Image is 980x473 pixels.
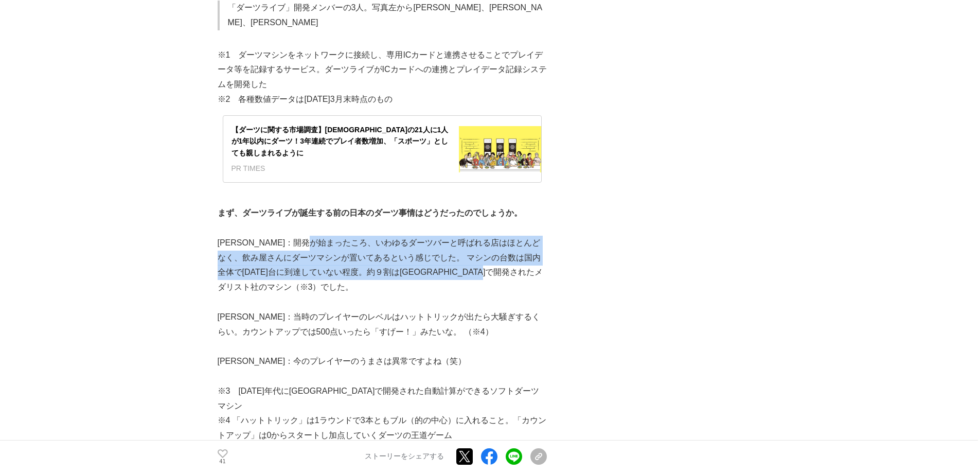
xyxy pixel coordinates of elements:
[218,384,547,414] p: ※3 [DATE]年代に[GEOGRAPHIC_DATA]で開発された自動計算ができるソフトダーツマシン
[218,208,522,217] strong: まず、ダーツライブが誕生する前の日本のダーツ事情はどうだったのでしょうか。
[365,452,444,462] p: ストーリーをシェアする
[223,115,542,183] a: 【ダーツに関する市場調査】[DEMOGRAPHIC_DATA]の21人に1人が1年以内にダーツ！3年連続でプレイ者数増加、「スポーツ」としても親しまれるようにPR TIMES
[218,310,547,340] p: [PERSON_NAME]：当時のプレイヤーのレベルはハットトリックが出たら大騒ぎするくらい。カウントアップでは500点いったら「すげー！」みたいな。 （※4）
[218,459,228,464] p: 41
[218,354,547,369] p: [PERSON_NAME]：今のプレイヤーのうまさは異常ですよね（笑）
[218,92,547,107] p: ※2 各種数値データは[DATE]3月末時点のもの
[231,124,451,159] div: 【ダーツに関する市場調査】[DEMOGRAPHIC_DATA]の21人に1人が1年以内にダーツ！3年連続でプレイ者数増加、「スポーツ」としても親しまれるように
[218,413,547,443] p: ※4 「ハットトリック」は1ラウンドで3本ともブル（的の中心）に入れること。「カウントアップ」は0からスタートし加点していくダーツの王道ゲーム
[218,48,547,92] p: ※1 ダーツマシンをネットワークに接続し、専用ICカードと連携させることでプレイデータ等を記録するサービス。ダーツライブがICカードへの連携とプレイデータ記録システムを開発した
[231,163,451,174] div: PR TIMES
[228,1,547,30] p: 「ダーツライブ」開発メンバーの3人。写真左から[PERSON_NAME]、[PERSON_NAME]、[PERSON_NAME]
[218,236,547,295] p: [PERSON_NAME]：開発が始まったころ、いわゆるダーツバーと呼ばれる店はほとんどなく、飲み屋さんにダーツマシンが置いてあるという感じでした。 マシンの台数は国内全体で[DATE]台に到達...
